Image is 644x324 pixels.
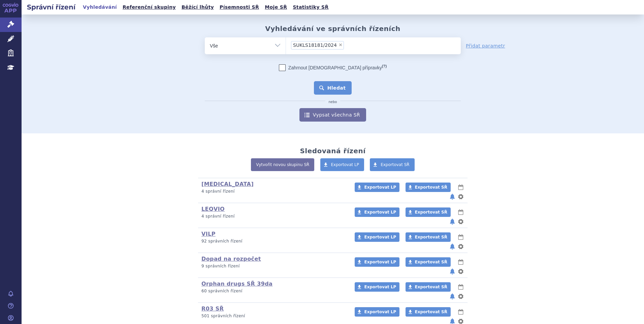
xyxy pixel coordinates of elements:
span: Exportovat LP [364,235,396,239]
h2: Sledovaná řízení [300,147,365,155]
span: Exportovat LP [364,260,396,264]
a: Vyhledávání [81,3,119,12]
a: Vytvořit novou skupinu SŘ [251,158,314,171]
i: nebo [325,100,341,104]
span: × [339,43,343,47]
button: Hledat [314,81,352,95]
button: lhůty [457,283,464,291]
span: Exportovat LP [364,310,396,314]
h2: Správní řízení [22,2,81,12]
abbr: (?) [382,64,387,68]
p: 9 správních řízení [201,263,346,269]
button: nastavení [457,292,464,300]
span: Exportovat LP [331,162,359,167]
a: Běžící lhůty [180,3,216,12]
input: SUKLS18181/2024 [346,41,350,49]
button: nastavení [457,267,464,276]
span: Exportovat LP [364,285,396,289]
a: Orphan drugs SŘ 39da [201,281,272,287]
a: Přidat parametr [466,42,505,49]
a: Exportovat SŘ [406,232,451,242]
a: R03 SŘ [201,305,224,312]
a: [MEDICAL_DATA] [201,181,254,187]
a: Dopad na rozpočet [201,256,261,262]
span: SUKLS18181/2024 [293,43,337,47]
a: Exportovat SŘ [370,158,415,171]
a: Exportovat SŘ [406,307,451,317]
button: notifikace [449,242,456,251]
span: Exportovat LP [364,185,396,190]
a: Exportovat SŘ [406,257,451,267]
a: Referenční skupiny [121,3,178,12]
a: Exportovat SŘ [406,207,451,217]
p: 4 správní řízení [201,214,346,219]
span: Exportovat LP [364,210,396,215]
a: Exportovat LP [355,207,399,217]
button: nastavení [457,193,464,201]
button: nastavení [457,242,464,251]
button: notifikace [449,218,456,226]
span: Exportovat SŘ [415,285,447,289]
span: Exportovat SŘ [415,235,447,239]
a: Exportovat LP [355,282,399,292]
a: Exportovat LP [355,257,399,267]
a: VILP [201,231,216,237]
a: LEQVIO [201,206,225,212]
a: Exportovat SŘ [406,183,451,192]
a: Exportovat LP [320,158,364,171]
a: Exportovat LP [355,307,399,317]
button: notifikace [449,267,456,276]
a: Písemnosti SŘ [218,3,261,12]
span: Exportovat SŘ [415,210,447,215]
button: lhůty [457,233,464,241]
a: Statistiky SŘ [291,3,330,12]
span: Exportovat SŘ [415,310,447,314]
a: Exportovat LP [355,183,399,192]
a: Moje SŘ [263,3,289,12]
button: lhůty [457,258,464,266]
span: Exportovat SŘ [381,162,410,167]
p: 4 správní řízení [201,189,346,194]
button: lhůty [457,208,464,216]
label: Zahrnout [DEMOGRAPHIC_DATA] přípravky [279,64,387,71]
button: lhůty [457,183,464,191]
button: notifikace [449,292,456,300]
p: 92 správních řízení [201,238,346,244]
p: 501 správních řízení [201,313,346,319]
span: Exportovat SŘ [415,260,447,264]
p: 60 správních řízení [201,288,346,294]
button: nastavení [457,218,464,226]
a: Exportovat SŘ [406,282,451,292]
a: Vypsat všechna SŘ [299,108,366,122]
button: notifikace [449,193,456,201]
span: Exportovat SŘ [415,185,447,190]
h2: Vyhledávání ve správních řízeních [265,25,400,33]
a: Exportovat LP [355,232,399,242]
button: lhůty [457,308,464,316]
